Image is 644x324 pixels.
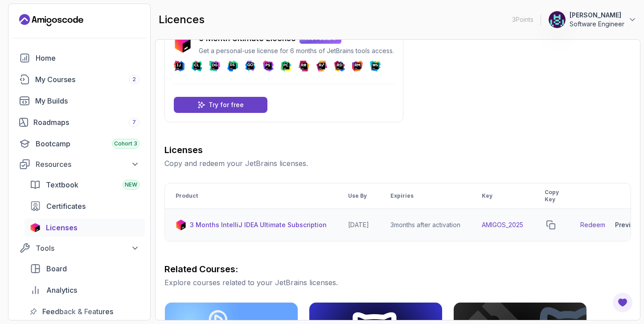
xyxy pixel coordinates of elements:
a: Try for free [174,97,267,113]
td: 3 months after activation [380,209,471,241]
div: My Courses [35,74,139,85]
p: 3 Points [512,15,533,24]
p: Try for free [209,100,244,109]
a: roadmaps [14,113,145,131]
th: Key [471,183,534,209]
h2: licences [159,12,205,27]
button: user profile image[PERSON_NAME]Software Engineer [548,11,637,29]
div: Preview [615,220,640,229]
th: Use By [337,183,380,209]
button: Open Feedback Button [612,292,633,313]
img: jetbrains icon [176,220,186,230]
a: analytics [25,281,145,299]
a: textbook [25,176,145,194]
a: Redeem [580,220,605,229]
th: Expiries [380,183,471,209]
p: Explore courses related to your JetBrains licenses. [164,277,631,288]
span: NEW [125,181,137,188]
span: Analytics [46,285,77,295]
a: builds [14,92,145,110]
img: user profile image [549,11,566,28]
div: My Builds [35,96,139,106]
p: Software Engineer [570,20,624,29]
p: Get a personal-use license for 6 months of JetBrains tools access. [199,46,394,55]
img: jetbrains icon [174,35,192,53]
span: 2 [132,76,136,83]
button: Resources [14,156,145,172]
button: Tools [14,240,145,256]
h3: Licenses [164,144,631,156]
p: [PERSON_NAME] [570,11,624,20]
a: board [25,260,145,278]
div: Resources [36,159,139,170]
span: Feedback & Features [42,306,113,317]
div: Roadmaps [33,117,139,128]
div: Home [36,53,139,63]
p: 3 Months IntelliJ IDEA Ultimate Subscription [190,220,327,229]
a: courses [14,71,145,88]
span: Certificates [46,201,86,212]
span: Cohort 3 [114,140,137,147]
button: copy-button [545,219,557,231]
span: Licenses [46,222,78,233]
a: feedback [25,303,145,320]
a: certificates [25,197,145,215]
td: AMIGOS_2025 [471,209,534,241]
th: Product [165,183,337,209]
th: Copy Key [534,183,570,209]
span: Textbook [46,179,78,190]
p: Copy and redeem your JetBrains licenses. [164,158,631,169]
span: Board [46,263,67,274]
td: [DATE] [337,209,380,241]
a: home [14,49,145,67]
a: Landing page [19,13,83,27]
img: jetbrains icon [30,223,41,232]
span: 7 [132,119,136,126]
a: bootcamp [14,135,145,153]
div: Tools [36,243,139,253]
h3: Related Courses: [164,263,631,275]
a: licenses [25,219,145,237]
div: Bootcamp [36,138,139,149]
